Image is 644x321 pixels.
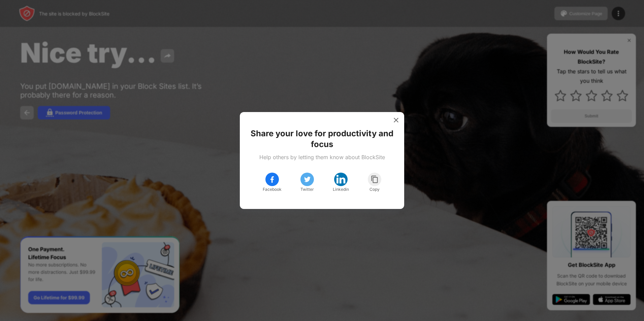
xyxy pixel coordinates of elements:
[369,186,380,193] div: Copy
[268,175,276,183] img: facebook.svg
[259,154,385,160] div: Help others by letting them know about BlockSite
[303,175,311,183] img: twitter.svg
[248,128,396,150] div: Share your love for productivity and focus
[300,186,314,193] div: Twitter
[263,186,282,193] div: Facebook
[371,175,379,183] img: copy.svg
[333,186,349,193] div: Linkedin
[335,174,346,185] img: linkedin.svg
